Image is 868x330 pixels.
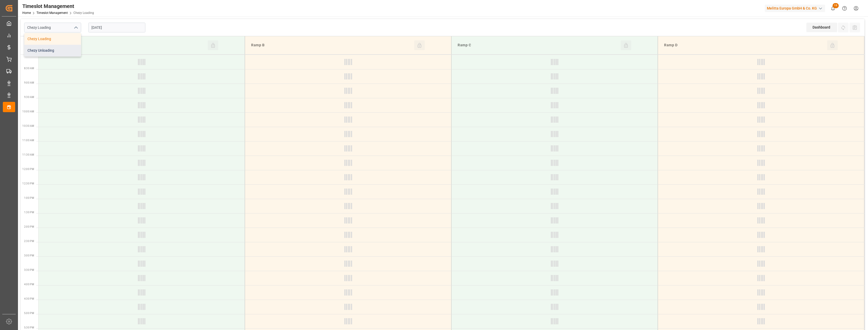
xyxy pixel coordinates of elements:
[22,2,94,10] div: Timeslot Management
[22,153,34,156] span: 11:30 AM
[36,11,68,15] a: Timeslot Management
[24,67,34,70] span: 8:30 AM
[662,40,827,50] div: Ramp D
[88,23,145,32] input: DD-MM-YYYY
[22,11,31,15] a: Home
[24,225,34,228] span: 2:00 PM
[24,197,34,199] span: 1:00 PM
[22,124,34,127] span: 10:30 AM
[72,24,79,32] button: close menu
[24,326,34,329] span: 5:30 PM
[24,45,81,56] div: Chezy Unloading
[839,3,850,14] button: Help Center
[24,240,34,243] span: 2:30 PM
[249,40,414,50] div: Ramp B
[24,23,81,32] input: Type to search/select
[24,283,34,286] span: 4:00 PM
[22,182,34,185] span: 12:30 PM
[22,168,34,171] span: 12:00 PM
[456,40,620,50] div: Ramp C
[24,297,34,300] span: 4:30 PM
[22,110,34,113] span: 10:00 AM
[24,33,81,45] div: Chezy Loading
[24,81,34,84] span: 9:00 AM
[24,269,34,271] span: 3:30 PM
[24,211,34,214] span: 1:30 PM
[765,3,827,13] button: Melitta Europa GmbH & Co. KG
[24,254,34,257] span: 3:00 PM
[806,23,837,32] div: Dashboard
[43,40,208,50] div: Ramp A
[22,139,34,142] span: 11:00 AM
[827,3,839,14] button: show 13 new notifications
[24,96,34,99] span: 9:30 AM
[24,312,34,315] span: 5:00 PM
[765,5,825,12] div: Melitta Europa GmbH & Co. KG
[833,3,839,8] span: 13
